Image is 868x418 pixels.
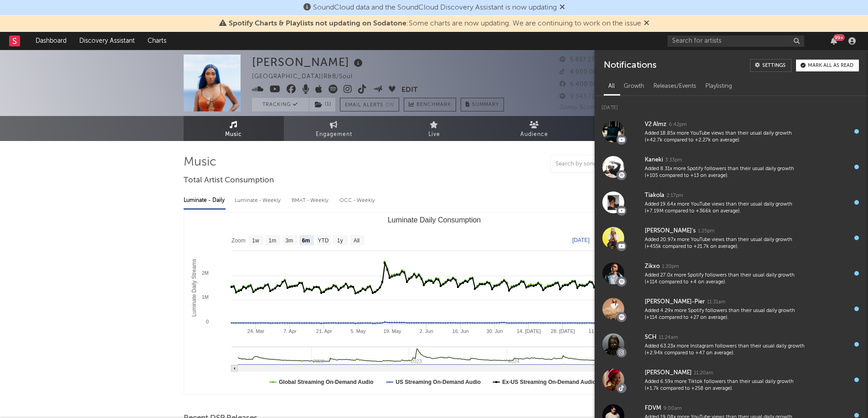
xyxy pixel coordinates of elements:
[645,378,805,393] div: Added 6.59x more Tiktok followers than their usual daily growth (+1.7k compared to +258 on average).
[247,328,264,334] text: 24. Mar
[808,63,853,68] div: Mark all as read
[669,121,687,128] div: 6:42pm
[667,192,683,199] div: 2:17pm
[184,212,684,394] svg: Luminate Daily Consumption
[472,102,499,107] span: Summary
[484,116,585,141] a: Audience
[316,328,332,334] text: 21. Apr
[252,237,259,244] text: 1w
[225,129,242,140] span: Music
[184,175,274,186] span: Total Artist Consumption
[353,237,359,244] text: All
[645,201,805,215] div: Added 19.64x more YouTube views than their usual daily growth (+7.19M compared to +366k on average).
[833,34,845,41] div: 99 +
[520,129,548,140] span: Audience
[229,20,406,27] span: Spotify Charts & Playlists not updating on Sodatone
[387,216,481,224] text: Luminate Daily Consumption
[595,96,868,114] div: [DATE]
[645,307,805,322] div: Added 4.29x more Spotify followers than their usual daily growth (+114 compared to +27 on average).
[668,35,804,47] input: Search for artists
[551,161,647,168] input: Search by song name or URL
[428,129,440,140] span: Live
[645,130,805,144] div: Added 18.85x more YouTube views than their usual daily growth (+42.7k compared to +2.27k on avera...
[707,299,725,306] div: 11:31am
[595,291,868,327] a: [PERSON_NAME]-Pier11:31amAdded 4.29x more Spotify followers than their usual daily growth (+114 c...
[762,63,786,68] div: Settings
[486,328,503,334] text: 30. Jun
[645,190,664,201] div: Tiakola
[560,57,599,63] span: 5 457 274
[252,98,309,111] button: Tracking
[604,79,619,94] div: All
[560,69,601,75] span: 4 000 000
[416,100,451,111] span: Benchmark
[572,237,590,243] text: [DATE]
[698,228,714,235] div: 1:25pm
[645,226,696,237] div: [PERSON_NAME]'s
[645,237,805,251] div: Added 20.97x more YouTube views than their usual daily growth (+455k compared to +21.7k on average).
[645,155,663,166] div: Kaneki
[595,114,868,149] a: V2 Almz6:42pmAdded 18.85x more YouTube views than their usual daily growth (+42.7k compared to +2...
[29,32,73,50] a: Dashboard
[645,261,660,272] div: Zikxo
[313,4,557,11] span: SoundCloud data and the SoundCloud Discovery Assistant is now updating
[350,328,366,334] text: 5. May
[750,59,791,72] a: Settings
[235,193,282,208] div: Luminate - Weekly
[309,98,336,111] span: ( 1 )
[645,403,661,414] div: FDVM
[619,79,649,94] div: Growth
[141,32,173,50] a: Charts
[283,328,296,334] text: 7. Apr
[595,327,868,362] a: SCH11:24amAdded 63.23x more Instagram followers than their usual daily growth (+2.94k compared to...
[419,328,433,334] text: 2. Jun
[339,193,376,208] div: OCC - Weekly
[190,259,197,317] text: Luminate Daily Streams
[73,32,141,50] a: Discovery Assistant
[560,94,655,100] span: 9 343 727 Monthly Listeners
[560,81,601,87] span: 6 400 000
[645,332,657,343] div: SCH
[595,362,868,398] a: [PERSON_NAME]11:20amAdded 6.59x more Tiktok followers than their usual daily growth (+1.7k compar...
[662,263,679,270] div: 1:20pm
[316,129,352,140] span: Engagement
[452,328,468,334] text: 16. Jun
[831,37,837,45] button: 99+
[384,116,484,141] a: Live
[231,237,246,244] text: Zoom
[560,105,612,111] span: Jump Score: 71.7
[385,103,394,108] em: On
[588,328,605,334] text: 11. Aug
[645,166,805,180] div: Added 8.31x more Spotify followers than their usual daily growth (+105 compared to +13 on average).
[252,55,365,70] div: [PERSON_NAME]
[595,256,868,291] a: Zikxo1:20pmAdded 27.0x more Spotify followers than their usual daily growth (+114 compared to +4 ...
[252,71,363,82] div: [GEOGRAPHIC_DATA] | R&B/Soul
[516,328,540,334] text: 14. [DATE]
[595,220,868,256] a: [PERSON_NAME]'s1:25pmAdded 20.97x more YouTube views than their usual daily growth (+455k compare...
[184,193,226,208] div: Luminate - Daily
[604,59,656,72] div: Notifications
[318,237,329,244] text: YTD
[796,60,859,71] button: Mark all as read
[585,116,685,141] a: Playlists/Charts
[302,237,309,244] text: 6m
[595,149,868,185] a: Kaneki3:33pmAdded 8.31x more Spotify followers than their usual daily growth (+105 compared to +1...
[645,119,667,130] div: V2 Almz
[645,297,705,307] div: [PERSON_NAME]-Pier
[644,20,649,27] span: Dismiss
[694,370,713,377] div: 11:20am
[550,328,575,334] text: 28. [DATE]
[649,79,701,94] div: Releases/Events
[383,328,401,334] text: 19. May
[595,185,868,220] a: Tiakola2:17pmAdded 19.64x more YouTube views than their usual daily growth (+7.19M compared to +3...
[404,98,456,111] a: Benchmark
[285,237,293,244] text: 3m
[502,379,596,385] text: Ex-US Streaming On-Demand Audio
[701,79,737,94] div: Playlisting
[645,272,805,286] div: Added 27.0x more Spotify followers than their usual daily growth (+114 compared to +4 on average).
[201,294,208,300] text: 1M
[201,270,208,276] text: 2M
[665,157,682,164] div: 3:33pm
[337,237,343,244] text: 1y
[205,319,208,324] text: 0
